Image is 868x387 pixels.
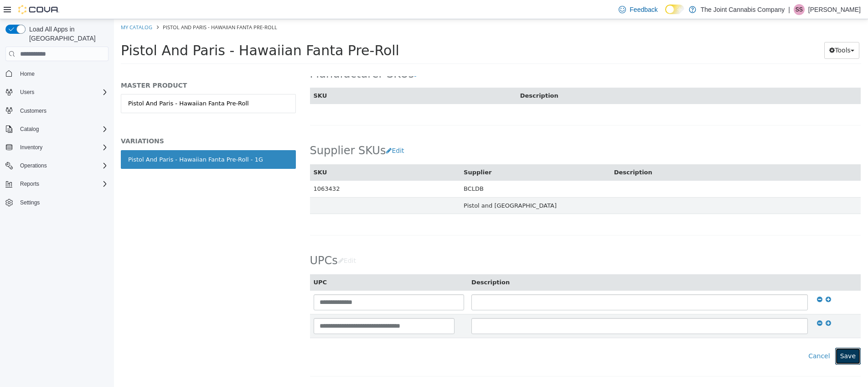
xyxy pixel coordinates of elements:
[2,178,112,190] button: Reports
[49,5,163,11] span: Pistol And Paris - Hawaiian Fanta Pre-Roll
[16,68,38,79] a: Home
[615,0,661,19] a: Feedback
[16,142,46,153] button: Inventory
[196,123,295,140] h2: Supplier SKUs
[689,329,721,345] button: Cancel
[20,144,42,151] span: Inventory
[16,160,51,171] button: Operations
[350,150,377,157] span: Supplier
[272,123,295,140] button: Edit
[20,180,39,188] span: Reports
[2,196,112,209] button: Settings
[16,105,50,116] a: Customers
[794,4,805,15] div: Sagar Sanghera
[721,329,747,345] button: Save
[20,199,40,206] span: Settings
[16,197,108,208] span: Settings
[16,178,108,189] span: Reports
[406,73,444,80] span: Description
[20,70,35,78] span: Home
[2,104,112,117] button: Customers
[18,5,59,14] img: Cova
[26,25,108,43] span: Load All Apps in [GEOGRAPHIC_DATA]
[7,75,182,94] a: Pistol And Paris - Hawaiian Fanta Pre-Roll
[20,162,47,169] span: Operations
[200,260,213,267] span: UPC
[357,260,396,267] span: Description
[500,150,538,157] span: Description
[16,105,108,116] span: Customers
[16,197,43,208] a: Settings
[200,73,213,80] span: SKU
[16,178,43,189] button: Reports
[7,23,285,39] span: Pistol And Paris - Hawaiian Fanta Pre-Roll
[701,4,785,15] p: The Joint Cannabis Company
[200,150,213,157] span: SKU
[7,62,182,70] h5: MASTER PRODUCT
[196,233,247,250] h2: UPCs
[346,162,496,178] td: BCLDB
[20,89,34,96] span: Users
[7,118,182,126] h5: VARIATIONS
[2,86,112,99] button: Users
[5,63,108,233] nav: Complex example
[7,5,38,11] a: My Catalog
[2,159,112,172] button: Operations
[16,87,38,98] button: Users
[16,124,42,135] button: Catalog
[2,141,112,154] button: Inventory
[224,233,247,250] button: Edit
[20,126,39,133] span: Catalog
[16,124,108,135] span: Catalog
[14,136,149,145] div: Pistol And Paris - Hawaiian Fanta Pre-Roll - 1G
[665,5,684,14] input: Dark Mode
[788,4,790,15] p: |
[196,162,346,178] td: 1063432
[2,67,112,80] button: Home
[20,107,46,115] span: Customers
[710,23,745,40] button: Tools
[16,142,108,153] span: Inventory
[16,87,108,98] span: Users
[630,5,657,14] span: Feedback
[2,123,112,136] button: Catalog
[796,4,803,15] span: SS
[16,160,108,171] span: Operations
[346,178,496,195] td: Pistol and [GEOGRAPHIC_DATA]
[808,4,861,15] p: [PERSON_NAME]
[16,68,108,79] span: Home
